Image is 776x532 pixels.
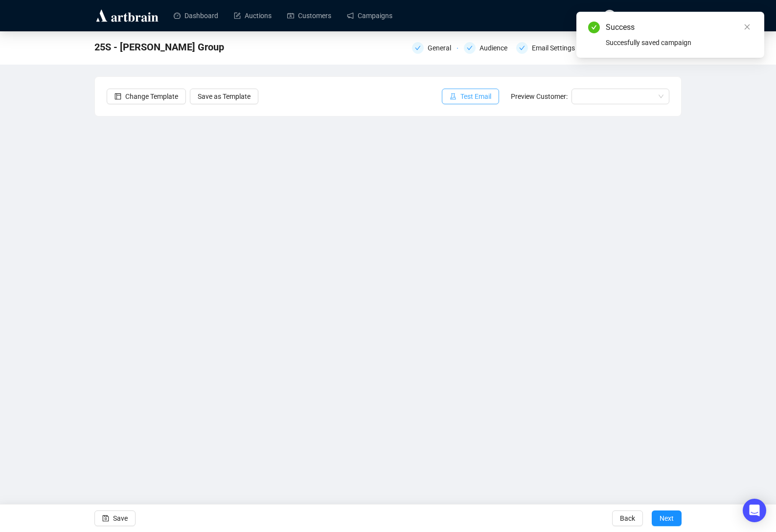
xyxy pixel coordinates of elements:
div: General [428,42,457,54]
button: Back [612,510,643,526]
a: Campaigns [347,3,392,28]
span: Change Template [125,91,178,102]
div: Success [606,22,753,33]
span: Preview Customer: [511,93,568,100]
a: Dashboard [174,3,218,28]
span: Next [660,505,674,532]
span: check [415,45,421,51]
div: Succesfully saved campaign [606,37,753,48]
div: General [412,42,458,54]
div: Open Intercom Messenger [743,499,766,522]
a: Close [742,22,753,32]
div: Audience [464,42,510,54]
span: check-circle [588,22,600,33]
img: logo [94,8,160,23]
span: save [102,515,109,522]
span: experiment [450,93,456,100]
span: 25S - Parker Group [94,39,224,55]
button: Next [652,510,682,526]
button: Test Email [442,89,499,104]
div: Email Settings [532,42,581,54]
div: Audience [479,42,513,54]
span: MS [606,11,614,20]
a: Auctions [234,3,272,28]
div: Email Settings [516,42,579,54]
button: Save as Template [190,89,258,104]
span: Test Email [460,91,491,102]
button: Change Template [107,89,186,104]
span: layout [114,93,121,100]
span: Back [620,505,635,532]
span: close [744,23,751,30]
span: check [467,45,473,51]
span: check [519,45,525,51]
span: Save [113,505,128,532]
span: Save as Template [198,91,251,102]
a: Customers [287,3,331,28]
button: Save [94,510,136,526]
